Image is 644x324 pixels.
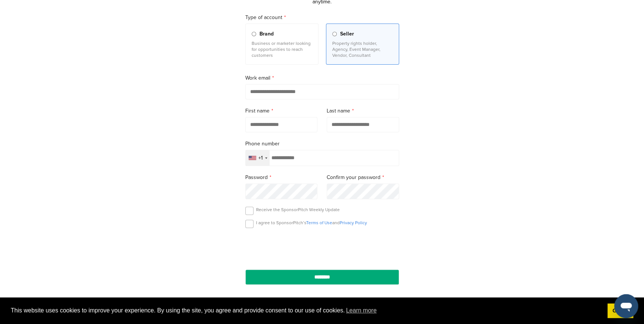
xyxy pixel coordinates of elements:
[252,32,256,37] input: Brand Business or marketer looking for opportunities to reach customers
[256,207,340,213] p: Receive the SponsorPitch Weekly Update
[245,13,399,22] label: Type of account
[327,173,399,182] label: Confirm your password
[607,303,633,318] a: dismiss cookie message
[258,155,263,161] div: +1
[252,40,312,58] p: Business or marketer looking for opportunities to reach customers
[245,140,399,148] label: Phone number
[340,30,354,38] span: Seller
[11,305,601,316] span: This website uses cookies to improve your experience. By using the site, you agree and provide co...
[327,107,399,115] label: Last name
[340,220,367,225] a: Privacy Policy
[332,40,393,58] p: Property rights holder, Agency, Event Manager, Vendor, Consultant
[245,107,318,115] label: First name
[256,220,367,226] p: I agree to SponsorPitch’s and
[306,220,332,225] a: Terms of Use
[246,150,270,166] div: Selected country
[245,173,318,182] label: Password
[332,32,337,37] input: Seller Property rights holder, Agency, Event Manager, Vendor, Consultant
[280,237,365,259] iframe: reCAPTCHA
[345,305,378,316] a: learn more about cookies
[259,30,273,38] span: Brand
[614,294,638,318] iframe: Button to launch messaging window
[245,74,399,82] label: Work email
